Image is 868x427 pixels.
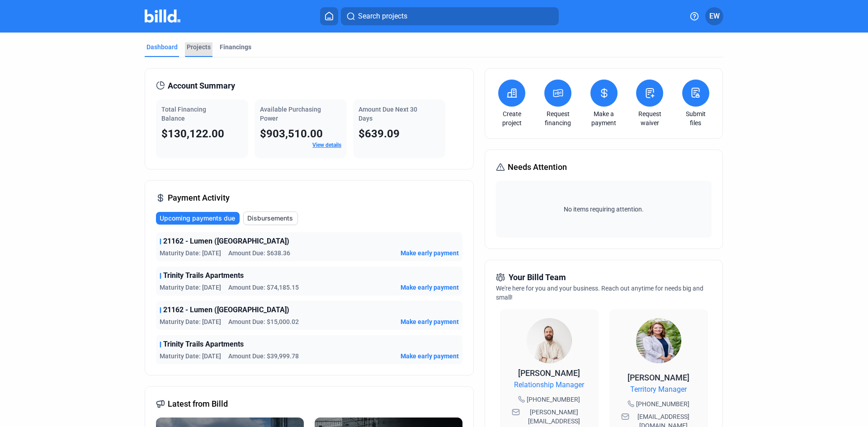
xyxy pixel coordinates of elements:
[680,109,712,127] a: Submit files
[168,398,228,410] span: Latest from Billd
[160,214,235,223] span: Upcoming payments due
[146,42,178,52] div: Dashboard
[228,352,299,361] span: Amount Due: $39,999.78
[509,271,566,284] span: Your Billd Team
[514,380,584,390] span: Relationship Manager
[636,318,681,363] img: Territory Manager
[401,283,459,292] button: Make early payment
[401,317,459,326] button: Make early payment
[496,285,703,301] span: We're here for you and your business. Reach out anytime for needs big and small!
[163,339,244,350] span: Trinity Trails Apartments
[588,109,620,127] a: Make a payment
[627,373,689,382] span: [PERSON_NAME]
[508,161,567,174] span: Needs Attention
[163,305,289,315] span: 21162 - Lumen ([GEOGRAPHIC_DATA])
[630,384,687,395] span: Territory Manager
[527,318,572,363] img: Relationship Manager
[168,192,230,204] span: Payment Activity
[359,106,417,122] span: Amount Due Next 30 Days
[401,249,459,258] button: Make early payment
[160,249,221,258] span: Maturity Date: [DATE]
[709,11,720,22] span: EW
[228,283,299,292] span: Amount Due: $74,185.15
[359,127,400,140] span: $639.09
[312,142,341,148] a: View details
[401,352,459,361] button: Make early payment
[161,127,224,140] span: $130,122.00
[500,205,708,214] span: No items requiring attention.
[160,352,221,361] span: Maturity Date: [DATE]
[161,106,206,122] span: Total Financing Balance
[187,42,211,52] div: Projects
[145,9,180,23] img: Billd Company Logo
[518,368,580,378] span: [PERSON_NAME]
[160,317,221,326] span: Maturity Date: [DATE]
[634,109,665,127] a: Request waiver
[243,211,298,225] button: Disbursements
[163,236,289,247] span: 21162 - Lumen ([GEOGRAPHIC_DATA])
[341,7,559,25] button: Search projects
[260,127,323,140] span: $903,510.00
[160,283,221,292] span: Maturity Date: [DATE]
[247,214,293,223] span: Disbursements
[358,11,407,22] span: Search projects
[260,106,321,122] span: Available Purchasing Power
[168,80,235,92] span: Account Summary
[163,270,244,281] span: Trinity Trails Apartments
[228,249,290,258] span: Amount Due: $638.36
[220,42,251,52] div: Financings
[542,109,574,127] a: Request financing
[636,399,689,408] span: [PHONE_NUMBER]
[156,212,240,225] button: Upcoming payments due
[496,109,528,127] a: Create project
[228,317,299,326] span: Amount Due: $15,000.02
[705,7,723,25] button: EW
[527,395,580,404] span: [PHONE_NUMBER]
